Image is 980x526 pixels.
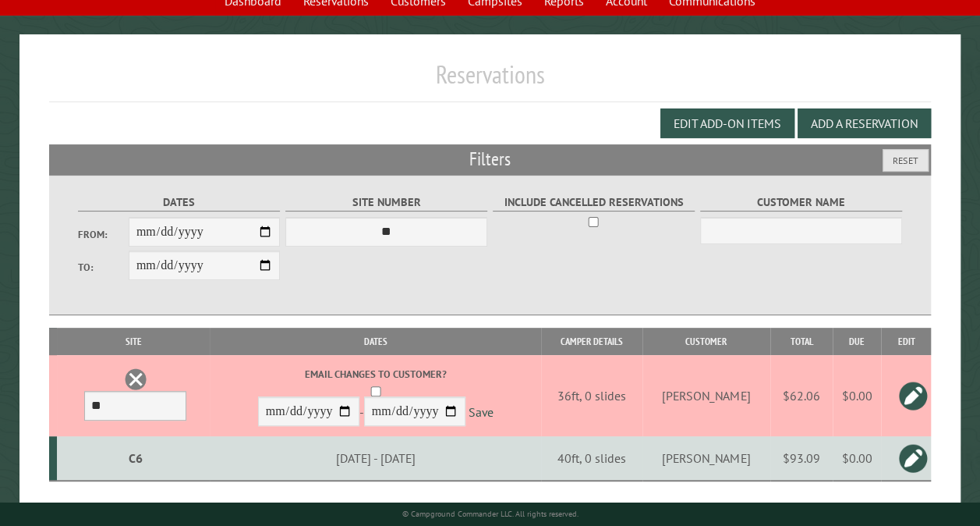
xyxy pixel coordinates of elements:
[402,509,578,519] small: © Campground Commander LLC. All rights reserved.
[469,404,494,420] a: Save
[57,328,211,355] th: Site
[642,355,770,436] td: [PERSON_NAME]
[541,328,642,355] th: Camper Details
[770,355,833,436] td: $62.06
[213,367,539,382] label: Email changes to customer?
[541,355,642,436] td: 36ft, 0 slides
[660,108,794,138] button: Edit Add-on Items
[78,260,129,275] label: To:
[78,194,280,211] label: Dates
[213,367,539,430] div: -
[210,328,540,355] th: Dates
[770,436,833,481] td: $93.09
[642,328,770,355] th: Customer
[541,436,642,481] td: 40ft, 0 slides
[833,328,881,355] th: Due
[78,227,129,242] label: From:
[49,59,931,102] h1: Reservations
[285,194,487,211] label: Site Number
[63,450,207,466] div: C6
[213,450,539,466] div: [DATE] - [DATE]
[49,144,931,174] h2: Filters
[883,149,929,172] button: Reset
[700,194,902,211] label: Customer Name
[798,108,931,138] button: Add a Reservation
[833,436,881,481] td: $0.00
[124,368,147,391] a: Delete this reservation
[493,194,695,211] label: Include Cancelled Reservations
[770,328,833,355] th: Total
[833,355,881,436] td: $0.00
[642,436,770,481] td: [PERSON_NAME]
[881,328,931,355] th: Edit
